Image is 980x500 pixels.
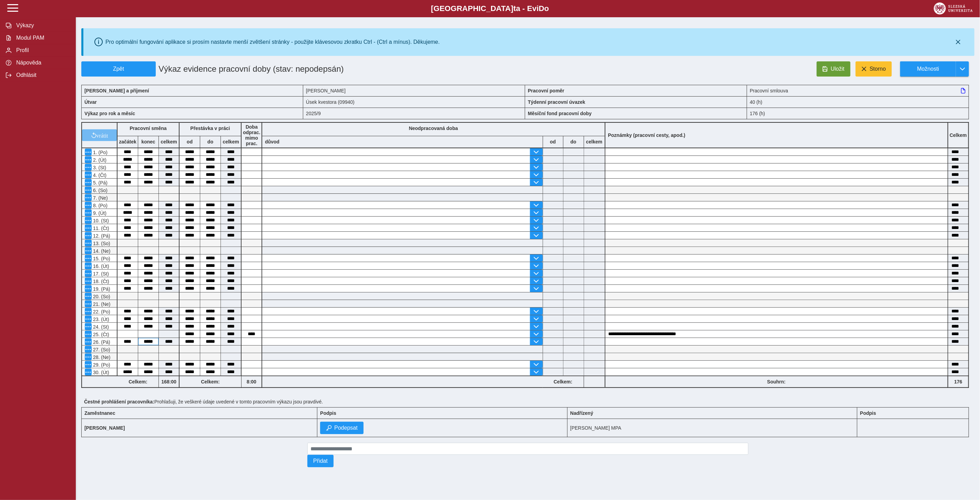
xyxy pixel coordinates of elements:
[303,96,525,108] div: Úsek kvestora (09940)
[81,396,974,407] div: Prohlašuji, že veškeré údaje uvedené v tomto pracovním výkazu jsou pravdivé.
[84,425,125,431] b: [PERSON_NAME]
[92,195,108,201] span: 7. (Ne)
[584,139,605,144] b: celkem
[303,108,525,119] div: 2025/9
[118,139,138,144] b: začátek
[14,22,70,29] span: Výkazy
[528,99,585,105] b: Týdenní pracovní úvazek
[85,194,92,201] button: Menu
[85,369,92,376] button: Menu
[92,263,109,269] span: 16. (Út)
[85,285,92,292] button: Menu
[14,60,70,66] span: Nápověda
[84,399,154,404] b: Čestné prohlášení pracovníka:
[817,61,850,77] button: Uložit
[85,278,92,284] button: Menu
[81,61,156,77] button: Zpět
[85,187,92,193] button: Menu
[409,126,458,131] b: Neodpracovaná doba
[92,218,109,223] span: 10. (St)
[190,126,230,131] b: Přestávka v práci
[92,172,106,178] span: 4. (Čt)
[313,458,328,464] span: Přidat
[242,379,262,384] b: 8:00
[265,139,279,144] b: důvod
[303,85,525,96] div: [PERSON_NAME]
[856,61,892,77] button: Storno
[85,240,92,247] button: Menu
[85,179,92,186] button: Menu
[85,353,92,360] button: Menu
[92,294,110,299] span: 20. (So)
[156,61,453,77] h1: Výkaz evidence pracovní doby (stav: nepodepsán)
[92,362,110,368] span: 29. (Po)
[307,455,334,467] button: Přidat
[92,241,110,246] span: 13. (So)
[92,180,108,186] span: 5. (Pá)
[85,156,92,163] button: Menu
[320,422,364,434] button: Podepsat
[92,301,111,307] span: 21. (Ne)
[563,139,584,144] b: do
[200,139,221,144] b: do
[85,308,92,315] button: Menu
[92,226,109,231] span: 11. (Čt)
[85,255,92,262] button: Menu
[570,410,593,416] b: Nadřízený
[159,139,179,144] b: celkem
[130,126,166,131] b: Pracovní směna
[92,157,106,163] span: 2. (Út)
[85,171,92,178] button: Menu
[92,286,110,292] span: 19. (Pá)
[85,149,92,156] button: Menu
[92,324,109,330] span: 24. (St)
[543,379,584,384] b: Celkem:
[950,132,967,138] b: Celkem
[85,316,92,322] button: Menu
[900,61,956,77] button: Možnosti
[906,66,950,72] span: Možnosti
[85,224,92,231] button: Menu
[85,232,92,239] button: Menu
[159,379,179,384] b: 168:00
[85,323,92,330] button: Menu
[92,256,110,261] span: 15. (Po)
[85,164,92,171] button: Menu
[831,66,845,72] span: Uložit
[92,347,110,352] span: 27. (So)
[92,165,106,170] span: 3. (St)
[567,419,857,437] td: [PERSON_NAME] MPA
[85,338,92,345] button: Menu
[243,124,261,146] b: Doba odprac. mimo prac.
[747,85,969,96] div: Pracovní smlouva
[334,425,358,431] span: Podepsat
[85,262,92,269] button: Menu
[118,379,159,384] b: Celkem:
[85,247,92,254] button: Menu
[85,331,92,338] button: Menu
[84,99,97,105] b: Útvar
[934,2,973,14] img: logo_web_su.png
[747,108,969,119] div: 176 (h)
[605,132,688,138] b: Poznámky (pracovní cesty, apod.)
[543,139,563,144] b: od
[84,66,153,72] span: Zpět
[180,139,200,144] b: od
[92,203,108,208] span: 8. (Po)
[513,4,516,13] span: t
[539,4,544,13] span: D
[92,309,110,314] span: 22. (Po)
[92,279,109,284] span: 18. (Čt)
[96,132,108,138] span: vrátit
[85,293,92,300] button: Menu
[85,209,92,216] button: Menu
[84,111,135,116] b: Výkaz pro rok a měsíc
[92,271,109,277] span: 17. (St)
[85,202,92,209] button: Menu
[85,300,92,307] button: Menu
[85,217,92,224] button: Menu
[92,150,108,155] span: 1. (Po)
[767,379,786,384] b: Souhrn:
[92,188,108,193] span: 6. (So)
[860,410,876,416] b: Podpis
